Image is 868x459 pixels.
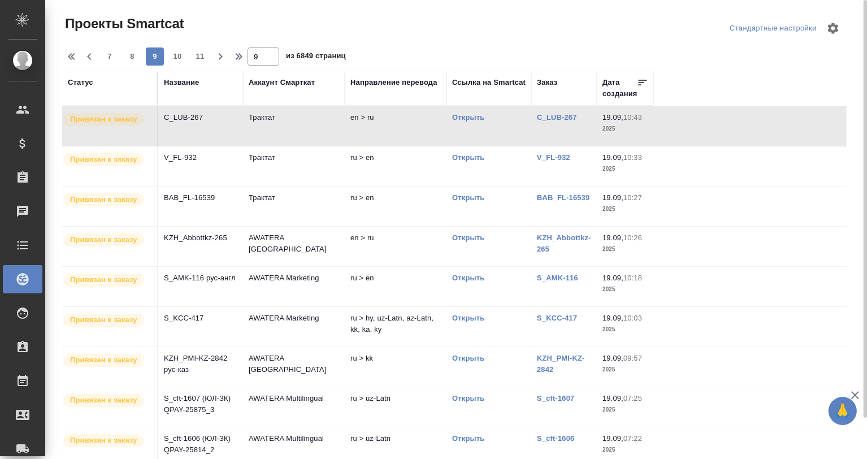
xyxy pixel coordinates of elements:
[602,113,623,122] p: 19.09,
[602,404,648,415] p: 2025
[537,193,589,202] a: BAB_FL-16539
[537,354,585,374] a: KZH_PMI-KZ-2842
[243,347,345,387] td: AWATERA [GEOGRAPHIC_DATA]
[623,274,642,282] p: 10:18
[537,233,591,253] a: KZH_Abbottkz-265
[602,203,648,215] p: 2025
[70,395,137,406] p: Привязан к заказу
[350,313,441,335] p: ru > hy, uz-Latn, az-Latn, kk, ka, ky
[819,15,847,42] span: Настроить таблицу
[168,47,186,66] button: 10
[68,77,93,88] div: Статус
[452,153,484,162] a: Открыть
[101,51,119,62] span: 7
[602,354,623,362] p: 19.09,
[537,434,574,443] a: S_cft-1606
[243,387,345,427] td: AWATERA Multilingual
[452,193,484,202] a: Открыть
[70,435,137,446] p: Привязан к заказу
[350,272,441,284] p: ru > en
[623,153,642,162] p: 10:33
[602,364,648,375] p: 2025
[101,47,119,66] button: 7
[537,153,570,162] a: V_FL-932
[350,112,441,123] p: en > ru
[602,324,648,335] p: 2025
[164,433,237,456] p: S_cft-1606 (ЮЛ-ЗК) QPAY-25814_2
[602,77,637,99] div: Дата создания
[70,314,137,326] p: Привязан к заказу
[164,313,237,324] p: S_KCC-417
[350,393,441,404] p: ru > uz-Latn
[350,77,437,88] div: Направление перевода
[249,77,315,88] div: Аккаунт Смарткат
[602,284,648,295] p: 2025
[602,394,623,402] p: 19.09,
[602,274,623,282] p: 19.09,
[537,314,577,322] a: S_KCC-417
[602,193,623,202] p: 19.09,
[727,20,819,37] div: split button
[168,51,186,62] span: 10
[243,146,345,186] td: Трактат
[350,152,441,163] p: ru > en
[623,394,642,402] p: 07:25
[350,353,441,364] p: ru > kk
[623,233,642,242] p: 10:26
[602,233,623,242] p: 19.09,
[602,153,623,162] p: 19.09,
[602,123,648,135] p: 2025
[623,113,642,122] p: 10:43
[833,399,852,423] span: 🙏
[164,393,237,415] p: S_cft-1607 (ЮЛ-ЗК) QPAY-25875_3
[70,354,137,366] p: Привязан к заказу
[828,397,857,425] button: 🙏
[452,113,484,122] a: Открыть
[602,163,648,175] p: 2025
[70,114,137,125] p: Привязан к заказу
[243,267,345,306] td: AWATERA Marketing
[286,49,346,66] span: из 6849 страниц
[602,444,648,456] p: 2025
[70,154,137,165] p: Привязан к заказу
[537,77,557,88] div: Заказ
[452,394,484,402] a: Открыть
[452,233,484,242] a: Открыть
[164,192,237,203] p: BAB_FL-16539
[537,394,574,402] a: S_cft-1607
[602,434,623,443] p: 19.09,
[623,193,642,202] p: 10:27
[164,77,199,88] div: Название
[452,354,484,362] a: Открыть
[70,274,137,285] p: Привязан к заказу
[243,106,345,146] td: Трактат
[623,354,642,362] p: 09:57
[350,433,441,444] p: ru > uz-Latn
[164,272,237,284] p: S_AMK-116 рус-англ
[537,113,577,122] a: C_LUB-267
[164,152,237,163] p: V_FL-932
[452,314,484,322] a: Открыть
[123,47,141,66] button: 8
[452,434,484,443] a: Открыть
[164,112,237,123] p: C_LUB-267
[452,77,526,88] div: Ссылка на Smartcat
[602,244,648,255] p: 2025
[164,353,237,375] p: KZH_PMI-KZ-2842 рус-каз
[62,15,184,33] span: Проекты Smartcat
[70,194,137,205] p: Привязан к заказу
[537,274,578,282] a: S_AMK-116
[623,434,642,443] p: 07:22
[623,314,642,322] p: 10:03
[70,234,137,245] p: Привязан к заказу
[350,232,441,244] p: en > ru
[243,227,345,266] td: AWATERA [GEOGRAPHIC_DATA]
[191,47,209,66] button: 11
[191,51,209,62] span: 11
[123,51,141,62] span: 8
[243,307,345,347] td: AWATERA Marketing
[243,187,345,226] td: Трактат
[164,232,237,244] p: KZH_Abbottkz-265
[602,314,623,322] p: 19.09,
[350,192,441,203] p: ru > en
